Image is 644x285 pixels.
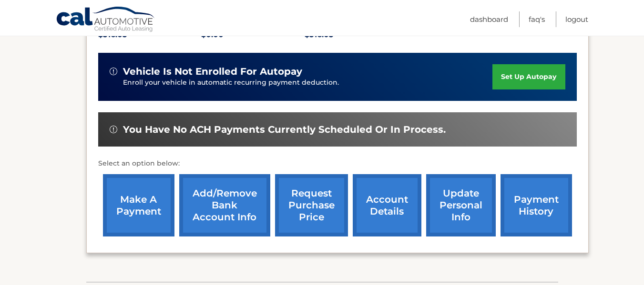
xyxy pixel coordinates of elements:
a: update personal info [426,174,496,236]
p: Select an option below: [98,158,577,169]
span: vehicle is not enrolled for autopay [123,66,302,78]
img: alert-white.svg [110,126,117,133]
a: Add/Remove bank account info [179,174,270,236]
a: make a payment [103,174,174,236]
img: alert-white.svg [110,68,117,75]
a: payment history [501,174,572,236]
a: account details [353,174,421,236]
a: Cal Automotive [56,6,156,34]
span: You have no ACH payments currently scheduled or in process. [123,124,446,136]
a: FAQ's [529,11,545,27]
a: Logout [565,11,588,27]
a: Dashboard [470,11,508,27]
a: request purchase price [275,174,348,236]
p: Enroll your vehicle in automatic recurring payment deduction. [123,78,493,88]
a: set up autopay [492,64,565,89]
